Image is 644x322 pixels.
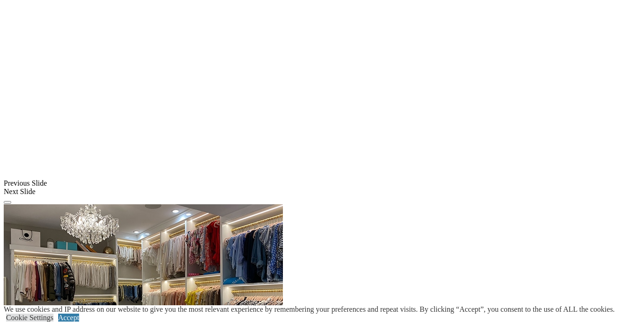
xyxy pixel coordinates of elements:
[58,314,79,322] a: Accept
[6,314,54,322] a: Cookie Settings
[4,305,615,314] div: We use cookies and IP address on our website to give you the most relevant experience by remember...
[4,179,640,188] div: Previous Slide
[4,188,640,196] div: Next Slide
[4,201,11,204] button: Click here to pause slide show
